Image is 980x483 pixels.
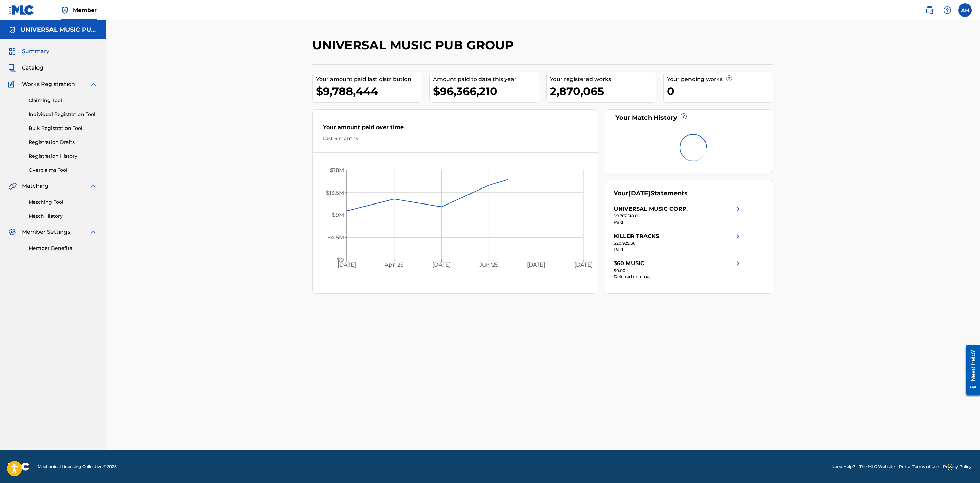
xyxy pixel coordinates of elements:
div: $96,366,210 [433,84,539,99]
a: Member Benefits [29,245,98,252]
a: SummarySummary [8,47,49,56]
tspan: Apr '25 [384,261,403,268]
tspan: $0 [337,257,344,263]
div: Paid [614,246,742,253]
tspan: [DATE] [527,261,545,268]
span: ? [726,76,732,81]
img: expand [89,182,98,190]
tspan: $4.5M [327,234,344,241]
iframe: Chat Widget [946,450,980,483]
img: MLC Logo [8,5,34,15]
h2: UNIVERSAL MUSIC PUB GROUP [312,37,517,53]
img: right chevron icon [734,205,742,213]
a: Registration Drafts [29,139,98,146]
div: Your registered works [550,75,656,84]
img: Works Registration [8,80,17,88]
span: Catalog [22,64,43,72]
iframe: Resource Center [961,342,980,397]
a: Claiming Tool [29,97,98,104]
img: preloader [675,130,712,166]
img: right chevron icon [734,259,742,268]
div: Your amount paid over time [323,123,588,135]
div: $20,925.36 [614,240,742,246]
a: Public Search [923,3,936,17]
h5: UNIVERSAL MUSIC PUB GROUP [20,26,98,34]
span: ? [681,114,686,119]
a: Portal Terms of Use [899,464,939,470]
div: 360 MUSIC [614,259,644,268]
img: expand [89,80,98,88]
img: Matching [8,182,17,190]
a: Need Help? [831,464,855,470]
div: Your Statements [614,189,688,198]
tspan: [DATE] [432,261,451,268]
div: $0.00 [614,268,742,274]
a: 360 MUSICright chevron icon$0.00Deferred (Internal) [614,259,742,280]
a: CatalogCatalog [8,64,43,72]
div: 2,870,065 [550,84,656,99]
a: Privacy Policy [943,464,972,470]
div: 0 [667,84,773,99]
tspan: $9M [332,212,344,218]
span: Member Settings [22,228,70,236]
div: Your pending works [667,75,773,84]
tspan: Jun '25 [479,261,498,268]
tspan: [DATE] [338,261,356,268]
a: Bulk Registration Tool [29,125,98,132]
img: help [943,6,951,14]
div: Last 6 months [323,135,588,142]
span: Member [73,6,97,14]
div: Amount paid to date this year [433,75,539,84]
div: Your Match History [614,113,765,122]
tspan: $18M [330,167,344,173]
img: Catalog [8,64,16,72]
span: Mechanical Licensing Collective © 2025 [38,464,117,470]
img: Member Settings [8,228,16,236]
a: Match History [29,213,98,220]
img: search [925,6,934,14]
img: logo [8,463,29,471]
span: Matching [22,182,48,190]
img: right chevron icon [734,232,742,240]
div: User Menu [958,3,972,17]
div: Paid [614,219,742,225]
a: Individual Registration Tool [29,111,98,118]
a: KILLER TRACKSright chevron icon$20,925.36Paid [614,232,742,253]
a: The MLC Website [859,464,895,470]
div: $9,788,444 [316,84,422,99]
div: Drag [948,457,952,478]
div: Help [940,3,954,17]
span: Works Registration [22,80,75,88]
img: expand [89,228,98,236]
a: UNIVERSAL MUSIC CORP.right chevron icon$9,767,518.00Paid [614,205,742,225]
span: [DATE] [628,190,651,197]
tspan: [DATE] [574,261,593,268]
div: Deferred (Internal) [614,274,742,280]
div: UNIVERSAL MUSIC CORP. [614,205,688,213]
a: Overclaims Tool [29,167,98,174]
img: Accounts [8,26,16,34]
div: KILLER TRACKS [614,232,659,240]
div: $9,767,518.00 [614,213,742,219]
span: Summary [22,47,49,56]
a: Matching Tool [29,199,98,206]
tspan: $13.5M [326,190,344,196]
img: Summary [8,47,16,56]
img: Top Rightsholder [61,6,69,14]
a: Registration History [29,153,98,160]
div: Your amount paid last distribution [316,75,422,84]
